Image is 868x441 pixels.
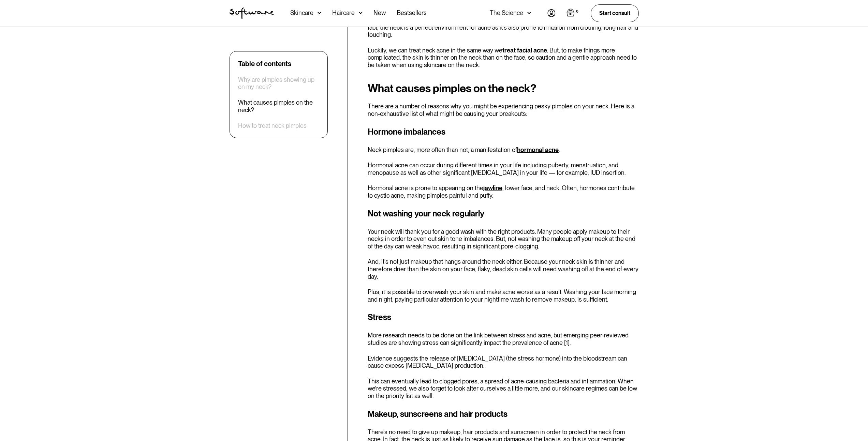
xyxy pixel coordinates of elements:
[368,288,639,303] p: Plus, it is possible to overwash your skin and make acne worse as a result. Washing your face mor...
[238,60,291,68] div: Table of contents
[368,47,639,69] p: Luckily, we can treat neck acne in the same way we . But, to make things more complicated, the sk...
[502,47,547,54] a: treat facial acne
[290,10,313,16] div: Skincare
[332,10,355,16] div: Haircare
[368,258,639,280] p: And, it's not just makeup that hangs around the neck either. Because your neck skin is thinner an...
[368,332,639,346] p: More research needs to be done on the link between stress and acne, but emerging peer-reviewed st...
[368,146,639,154] p: Neck pimples are, more often than not, a manifestation of .
[567,9,580,18] a: Open empty cart
[238,76,319,91] a: Why are pimples showing up on my neck?
[318,10,321,16] img: arrow down
[368,408,639,420] h3: Makeup, sunscreens and hair products
[527,10,531,16] img: arrow down
[368,82,639,94] h2: What causes pimples on the neck?
[238,122,307,130] a: How to treat neck pimples
[230,7,274,19] img: Software Logo
[368,355,639,369] p: Evidence suggests the release of [MEDICAL_DATA] (the stress hormone) into the bloodstream can cau...
[230,7,274,19] a: home
[368,311,639,323] h3: Stress
[368,162,639,176] p: Hormonal acne can occur during different times in your life including puberty, menstruation, and ...
[368,184,639,199] p: Hormonal acne is prone to appearing on the , lower face, and neck. Often, hormones contribute to ...
[368,378,639,400] p: This can eventually lead to clogged pores, a spread of acne-causing bacteria and inflammation. Wh...
[575,9,580,15] div: 0
[368,103,639,117] p: There are a number of reasons why you might be experiencing pesky pimples on your neck. Here is a...
[490,10,523,16] div: The Science
[591,4,639,22] a: Start consult
[359,10,363,16] img: arrow down
[368,16,639,39] p: Hair follicles become irritated from excess oil, dead skin cells and bacteria, leading to clogged...
[483,184,502,192] a: jawline
[517,146,559,153] a: hormonal acne
[238,99,319,114] a: What causes pimples on the neck?
[368,208,639,220] h3: Not washing your neck regularly
[368,126,639,138] h3: Hormone imbalances
[368,228,639,250] p: Your neck will thank you for a good wash with the right products. Many people apply makeup to the...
